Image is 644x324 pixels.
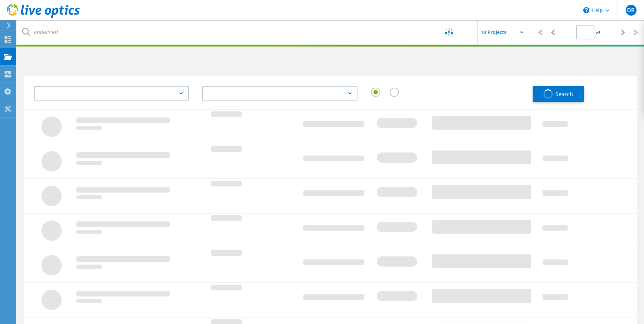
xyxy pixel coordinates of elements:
[17,20,424,44] input: undefined
[630,20,644,44] div: |
[627,7,634,13] span: DR
[555,90,573,98] span: Search
[583,7,589,13] svg: \n
[532,20,546,44] div: |
[533,86,584,102] button: Search
[596,30,600,36] span: of
[7,14,80,19] a: Live Optics Dashboard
